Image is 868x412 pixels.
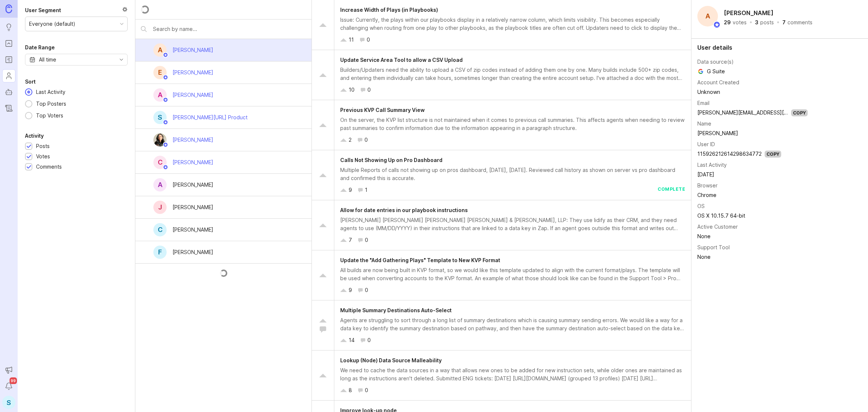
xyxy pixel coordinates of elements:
div: 0 [367,86,371,94]
div: [PERSON_NAME] [172,181,213,189]
span: 99 [10,377,17,384]
div: [PERSON_NAME][URL] Product [172,113,248,122]
div: Date Range [25,43,55,52]
div: [PERSON_NAME] [172,158,213,166]
div: 14 [349,336,355,344]
img: member badge [713,21,721,28]
a: Calls Not Showing Up on Pro DashboardMultiple Reports of calls not showing up on pros dashboard, ... [312,150,691,200]
div: [PERSON_NAME] [172,248,213,256]
div: None [697,232,808,240]
div: C [153,223,167,236]
div: · [749,20,753,25]
div: [PERSON_NAME] [172,203,213,211]
div: User ID [697,140,715,148]
div: Data source(s) [697,58,734,66]
div: comments [787,20,812,25]
div: Comments [36,163,62,171]
img: member badge [163,142,168,148]
div: [PERSON_NAME] [172,136,213,144]
div: · [776,20,780,25]
span: Lookup (Node) Data Source Malleability [340,357,442,363]
a: Previous KVP Call Summary ViewOn the server, the KVP list structure is not maintained when it com... [312,100,691,150]
div: User Segment [25,6,61,15]
div: OS [697,202,705,210]
span: Calls Not Showing Up on Pro Dashboard [340,157,442,163]
div: A [153,43,167,57]
img: Google logo [697,68,704,75]
div: 1 [365,186,367,194]
div: 9 [349,186,352,194]
div: User details [697,45,862,50]
div: Top Posters [32,100,70,108]
a: Update Service Area Tool to allow a CSV UploadBuilders/Updaters need the ability to upload a CSV ... [312,50,691,100]
span: G Suite [697,67,725,75]
a: Multiple Summary Destinations Auto-SelectAgents are struggling to sort through a long list of sum... [312,300,691,351]
div: None [697,253,808,261]
svg: toggle icon [115,57,127,63]
div: Last Activity [697,161,727,169]
img: member badge [163,75,168,80]
a: Allow for date entries in our playbook instructions[PERSON_NAME] [PERSON_NAME] [PERSON_NAME] [PER... [312,200,691,250]
div: 115926212614298634772 [697,150,762,158]
div: 29 [724,20,731,25]
div: 7 [349,236,352,244]
div: Account Created [697,78,739,87]
a: Roadmaps [2,53,15,66]
span: Multiple Summary Destinations Auto-Select [340,307,452,313]
div: Top Voters [32,112,67,120]
div: A [153,178,167,191]
div: 0 [364,136,368,144]
div: Builders/Updaters need the ability to upload a CSV of zip codes instead of adding them one by one... [340,66,685,82]
h2: [PERSON_NAME] [722,7,775,18]
div: 3 [755,20,758,25]
div: Copy [791,109,808,116]
div: S [153,111,167,124]
div: 10 [349,86,355,94]
div: Agents are struggling to sort through a long list of summary destinations which is causing summar... [340,316,685,332]
div: Activity [25,131,44,140]
div: 0 [365,286,368,294]
div: Issue: Currently, the plays within our playbooks display in a relatively narrow column, which lim... [340,16,685,32]
div: Last Activity [32,88,69,96]
div: J [153,201,167,214]
div: Email [697,99,709,107]
div: votes [733,20,747,25]
a: Lookup (Node) Data Source MalleabilityWe need to cache the data sources in a way that allows new ... [312,351,691,401]
div: A [697,6,718,27]
input: Search by name... [153,25,306,33]
div: On the server, the KVP list structure is not maintained when it comes to previous call summaries.... [340,116,685,132]
div: complete [658,186,685,194]
div: F [153,246,167,259]
time: [DATE] [697,171,714,177]
div: All time [39,56,56,64]
div: Copy [765,151,781,158]
div: 0 [367,36,370,44]
div: Sort [25,77,36,86]
img: member badge [163,97,168,103]
div: 7 [782,20,786,25]
div: [PERSON_NAME] [172,91,213,99]
div: Votes [36,152,50,161]
img: member badge [163,120,168,125]
div: posts [760,20,774,25]
div: 2 [349,136,352,144]
div: [PERSON_NAME] [172,68,213,77]
div: 0 [365,386,368,394]
a: Ideas [2,21,15,34]
span: Update the "Add Gathering Plays" Template to New KVP Format [340,257,500,263]
div: We need to cache the data sources in a way that allows new ones to be added for new instruction s... [340,366,685,383]
div: [PERSON_NAME] [PERSON_NAME] [PERSON_NAME] [PERSON_NAME] & [PERSON_NAME], LLP: They use lidify as ... [340,216,685,232]
div: S [2,396,15,409]
button: Notifications [2,380,15,393]
div: 9 [349,286,352,294]
a: Portal [2,37,15,50]
div: All builds are now being built in KVP format, so we would like this template updated to align wit... [340,266,685,282]
td: [PERSON_NAME] [697,128,808,138]
div: 0 [367,336,371,344]
div: Name [697,120,711,128]
div: C [153,156,167,169]
button: Announcements [2,363,15,377]
div: Multiple Reports of calls not showing up on pros dashboard, [DATE], [DATE]. Reviewed call history... [340,166,685,182]
div: Active Customer [697,223,738,231]
a: Changelog [2,102,15,115]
